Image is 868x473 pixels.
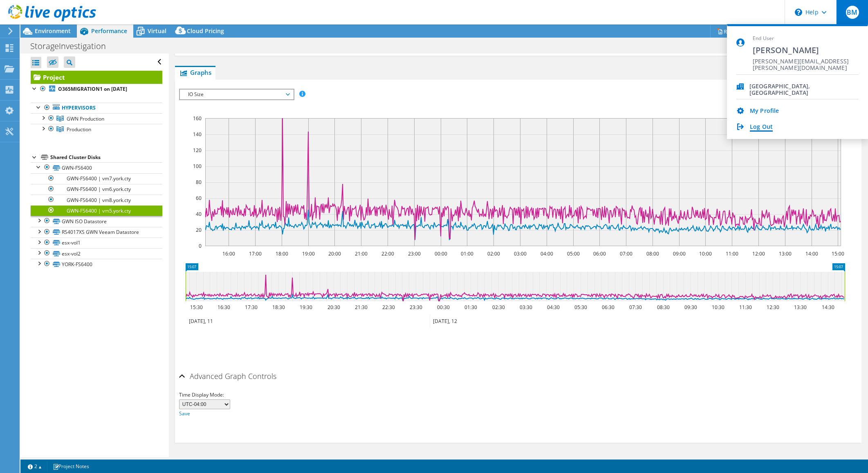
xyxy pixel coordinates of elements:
[710,25,749,38] a: Reports
[629,304,641,311] text: 07:30
[382,304,395,311] text: 22:30
[91,27,127,35] span: Performance
[179,410,190,417] a: Save
[619,250,632,257] text: 07:00
[846,6,859,19] span: BM
[179,391,224,398] span: Time Display Mode:
[31,162,162,173] a: GWN-FS6400
[179,368,276,384] h2: Advanced Graph Controls
[752,250,765,257] text: 12:00
[778,250,791,257] text: 13:00
[31,227,162,238] a: RS4017XS GWN Veeam Datastore
[148,27,166,35] span: Virtual
[187,27,224,35] span: Cloud Pricing
[831,250,844,257] text: 15:00
[249,250,261,257] text: 17:00
[574,304,587,311] text: 05:30
[31,238,162,248] a: esx-vol1
[753,58,859,66] span: [PERSON_NAME][EMAIL_ADDRESS][PERSON_NAME][DOMAIN_NAME]
[22,461,47,471] a: 2
[222,250,235,257] text: 16:00
[725,250,738,257] text: 11:00
[753,45,859,56] span: [PERSON_NAME]
[31,216,162,226] a: GWN ISO Datastore
[35,27,71,35] span: Environment
[31,248,162,259] a: esx-vol2
[196,226,202,233] text: 20
[567,250,579,257] text: 05:00
[190,304,202,311] text: 15:30
[434,250,447,257] text: 00:00
[749,83,859,91] div: [GEOGRAPHIC_DATA], [GEOGRAPHIC_DATA]
[354,304,367,311] text: 21:30
[699,250,711,257] text: 10:00
[196,179,202,186] text: 80
[31,124,162,135] a: Production
[193,163,202,170] text: 100
[464,304,477,311] text: 01:30
[460,250,473,257] text: 01:00
[196,211,202,217] text: 40
[492,304,505,311] text: 02:30
[354,250,367,257] text: 21:00
[381,250,394,257] text: 22:00
[31,205,162,216] a: GWN-FS6400 | vm5.york.cty
[302,250,314,257] text: 19:00
[547,304,559,311] text: 04:30
[805,250,818,257] text: 14:00
[408,250,420,257] text: 23:00
[275,250,288,257] text: 18:00
[31,84,162,94] a: O365MIGRATION1 on [DATE]
[794,304,806,311] text: 13:30
[67,115,104,122] span: GWN Production
[766,304,779,311] text: 12:30
[193,147,202,154] text: 120
[750,123,773,131] a: Log Out
[196,195,202,202] text: 60
[299,304,312,311] text: 19:30
[684,304,697,311] text: 09:30
[244,304,257,311] text: 17:30
[601,304,614,311] text: 06:30
[795,9,802,16] svg: \n
[217,304,230,311] text: 16:30
[540,250,553,257] text: 04:00
[179,68,211,76] span: Graphs
[409,304,422,311] text: 23:30
[437,304,449,311] text: 00:30
[519,304,532,311] text: 03:30
[31,173,162,184] a: GWN-FS6400 | vm7.york.cty
[711,304,724,311] text: 10:30
[31,71,162,84] a: Project
[593,250,606,257] text: 06:00
[750,108,779,115] a: My Profile
[67,126,91,133] span: Production
[184,90,289,99] span: IO Size
[31,195,162,205] a: GWN-FS6400 | vm8.york.cty
[739,304,751,311] text: 11:30
[753,35,859,42] span: End User
[47,461,95,471] a: Project Notes
[31,184,162,195] a: GWN-FS6400 | vm6.york.cty
[58,85,127,92] b: O365MIGRATION1 on [DATE]
[193,115,202,122] text: 160
[50,152,162,162] div: Shared Cluster Disks
[31,113,162,124] a: GWN Production
[487,250,500,257] text: 02:00
[657,304,669,311] text: 08:30
[31,259,162,269] a: YORK-FS6400
[272,304,285,311] text: 18:30
[193,131,202,138] text: 140
[673,250,685,257] text: 09:00
[821,304,834,311] text: 14:30
[199,242,202,249] text: 0
[646,250,659,257] text: 08:00
[328,250,341,257] text: 20:00
[327,304,340,311] text: 20:30
[27,42,119,51] h1: StorageInvestigation
[31,103,162,113] a: Hypervisors
[514,250,526,257] text: 03:00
